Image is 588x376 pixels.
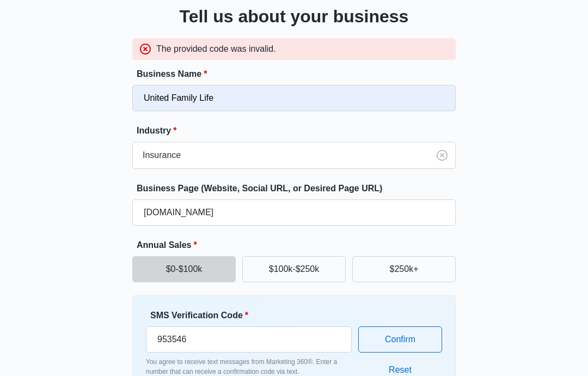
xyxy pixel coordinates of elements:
[137,182,460,195] label: Business Page (Website, Social URL, or Desired Page URL)
[132,85,456,111] input: e.g. Jane's Plumbing
[132,199,456,226] input: e.g. janesplumbing.com
[137,68,460,81] label: Business Name
[137,124,460,137] label: Industry
[150,309,356,322] label: SMS Verification Code
[132,256,236,282] button: $0-$100k
[352,256,456,282] button: $250k+
[137,239,460,252] label: Annual Sales
[180,3,409,29] h3: Tell us about your business
[156,43,276,56] p: The provided code was invalid.
[433,147,451,164] button: Clear
[358,326,442,353] button: Confirm
[146,326,352,353] input: Enter verification code
[242,256,346,282] button: $100k-$250k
